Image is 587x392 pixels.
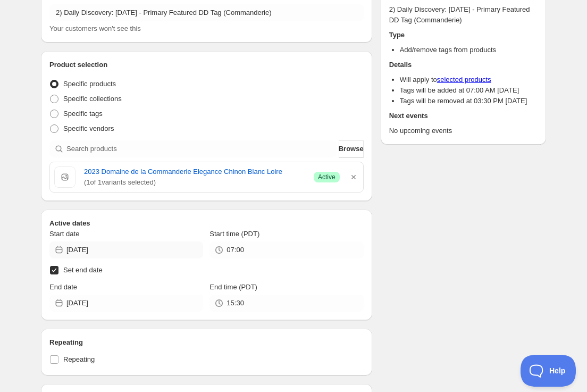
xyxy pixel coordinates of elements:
h2: Repeating [49,337,364,348]
iframe: Toggle Customer Support [521,355,576,387]
a: selected products [437,76,491,84]
span: Start time (PDT) [209,230,259,238]
span: Start date [49,230,79,238]
span: Browse [339,144,364,154]
button: Browse [339,140,364,157]
h2: Product selection [49,60,364,70]
span: Repeating [63,355,95,363]
span: End date [49,283,77,291]
span: Specific products [63,80,116,88]
span: Active [318,173,336,181]
li: Tags will be removed at 03:30 PM [DATE] [400,96,538,106]
li: Tags will be added at 07:00 AM [DATE] [400,85,538,96]
input: Search products [66,140,337,157]
p: No upcoming events [389,126,538,136]
p: 2) Daily Discovery: [DATE] - Primary Featured DD Tag (Commanderie) [389,4,538,26]
h2: Details [389,60,538,70]
a: 2023 Domaine de la Commanderie Elegance Chinon Blanc Loire [84,166,305,177]
span: Specific collections [63,95,122,103]
li: Add/remove tags from products [400,45,538,55]
span: Your customers won't see this [49,24,141,32]
h2: Next events [389,111,538,121]
h2: Active dates [49,218,364,229]
span: ( 1 of 1 variants selected) [84,177,305,188]
span: Specific tags [63,110,103,118]
span: End time (PDT) [209,283,257,291]
span: Specific vendors [63,124,114,132]
span: Set end date [63,266,103,274]
h2: Type [389,30,538,40]
li: Will apply to [400,74,538,85]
